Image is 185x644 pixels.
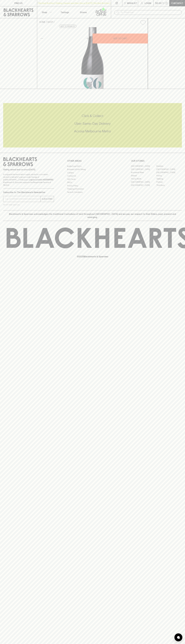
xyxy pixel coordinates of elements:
[29,179,53,181] strong: Liquor License #32064953
[156,168,182,171] a: [GEOGRAPHIC_DATA]
[56,6,74,18] a: Tastings
[121,10,180,15] input: Try "Pinot noir"
[67,165,118,168] a: Bottle Drop FAQ's
[47,21,53,23] a: SHOP
[177,636,180,639] img: bubble-icon
[131,177,156,180] a: Fitzroy North
[127,2,137,5] p: Wishlist
[41,196,54,202] button: SUBSCRIBE
[67,171,118,174] a: Careers
[131,168,156,171] a: [GEOGRAPHIC_DATA]
[74,6,93,18] a: Stores
[80,11,87,14] p: Stores
[67,191,118,194] a: Terms & Conditions
[131,165,156,168] a: [GEOGRAPHIC_DATA]
[156,177,182,180] a: Geelong
[42,197,53,200] p: SUBSCRIBE
[67,159,118,162] p: OTHER AREAS
[156,180,182,184] a: Prahran
[5,197,40,201] input: e.g. jane@blackheartsandsparrows.com.au
[113,37,127,40] p: ADD TO CART
[93,34,148,43] button: ADD TO CART
[3,203,54,206] p: We will never spam you
[156,184,182,187] a: Thornbury
[37,6,56,18] button: Shop
[145,2,151,5] p: Login
[3,173,54,186] p: It is against the law to sell or supply alcohol to, or to obtain alcohol on behalf of a person un...
[67,168,118,171] a: Business & Bulk Gifting
[171,2,183,5] p: Checkout
[131,159,182,162] p: OUR STORES
[37,27,148,89] img: 41482.png
[3,168,54,171] p: Sibling owned and run since [DATE]
[131,184,156,187] a: [GEOGRAPHIC_DATA]
[156,165,182,168] a: Braddon
[131,171,156,174] a: Brunswick West
[131,180,156,184] a: [GEOGRAPHIC_DATA]
[39,21,45,23] a: HOME
[156,174,182,177] a: Fitzroy
[67,181,118,184] a: FAQ's
[3,191,54,194] p: Subscribe to The Blackhearts Newsletter
[5,212,180,219] p: Blackhearts & Sparrows acknowledges the traditional Custodians of land throughout [GEOGRAPHIC_DAT...
[3,121,182,126] h5: Uber Same-Day Delivery
[3,129,182,133] h5: Across Melbourne Metro
[166,2,167,4] p: 0
[14,2,23,5] p: FIND US
[67,178,118,181] a: Gift Cards
[67,187,118,191] a: Shipping Information
[59,25,76,28] button: Add to wishlist
[131,174,156,177] a: Elwood
[156,171,182,174] a: [GEOGRAPHIC_DATA]
[67,174,118,178] a: Contact Us
[155,2,162,5] p: $0.00
[42,11,47,14] p: Shop
[3,103,182,147] div: Call to action block
[3,114,182,118] h5: Click & Collect
[67,184,118,187] a: Privacy Policy
[61,11,69,14] p: Tastings
[139,19,147,26] button: Add to wishlist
